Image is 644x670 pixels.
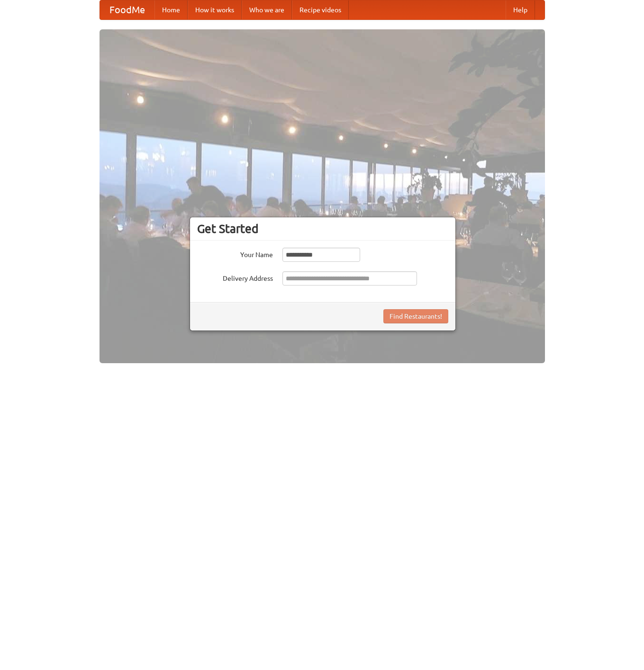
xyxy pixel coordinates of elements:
[188,0,242,19] a: How it works
[100,0,154,19] a: FoodMe
[197,271,273,283] label: Delivery Address
[242,0,292,19] a: Who we are
[506,0,535,19] a: Help
[197,222,448,236] h3: Get Started
[154,0,188,19] a: Home
[383,309,448,323] button: Find Restaurants!
[292,0,349,19] a: Recipe videos
[197,248,273,259] label: Your Name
